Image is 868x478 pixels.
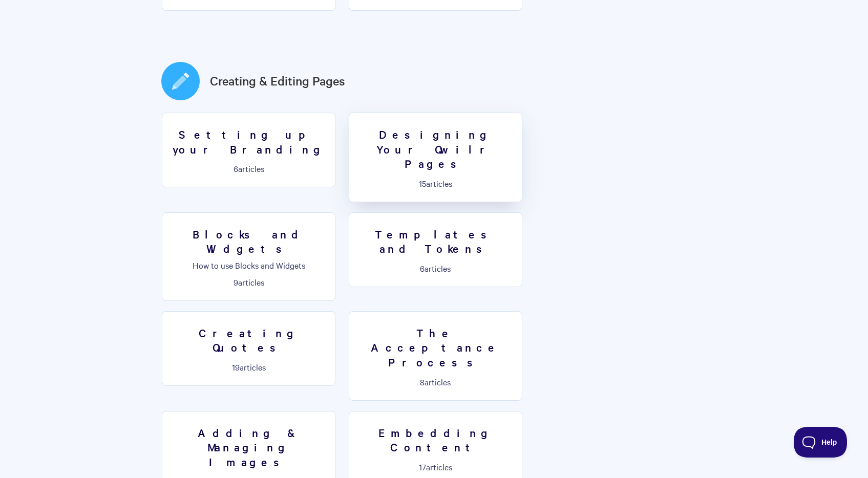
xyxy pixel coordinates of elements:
[355,425,516,454] h3: Embedding Content
[168,127,329,156] h3: Setting up your Branding
[355,377,516,386] p: articles
[349,212,522,287] a: Templates and Tokens 6articles
[419,178,426,189] span: 15
[794,427,848,458] iframe: Toggle Customer Support
[355,179,516,188] p: articles
[420,376,425,387] span: 8
[162,311,335,386] a: Creating Quotes 19articles
[355,264,516,273] p: articles
[355,127,516,171] h3: Designing Your Qwilr Pages
[234,163,238,174] span: 6
[168,260,329,270] p: How to use Blocks and Widgets
[349,113,522,202] a: Designing Your Qwilr Pages 15articles
[162,113,335,187] a: Setting up your Branding 6articles
[210,72,345,90] a: Creating & Editing Pages
[168,362,329,372] p: articles
[355,462,516,471] p: articles
[168,425,329,469] h3: Adding & Managing Images
[168,325,329,355] h3: Creating Quotes
[234,276,238,288] span: 9
[419,461,426,472] span: 17
[162,212,335,301] a: Blocks and Widgets How to use Blocks and Widgets 9articles
[349,311,522,401] a: The Acceptance Process 8articles
[355,325,516,370] h3: The Acceptance Process
[168,277,329,287] p: articles
[355,227,516,256] h3: Templates and Tokens
[168,227,329,256] h3: Blocks and Widgets
[420,263,425,274] span: 6
[232,361,240,373] span: 19
[168,164,329,173] p: articles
